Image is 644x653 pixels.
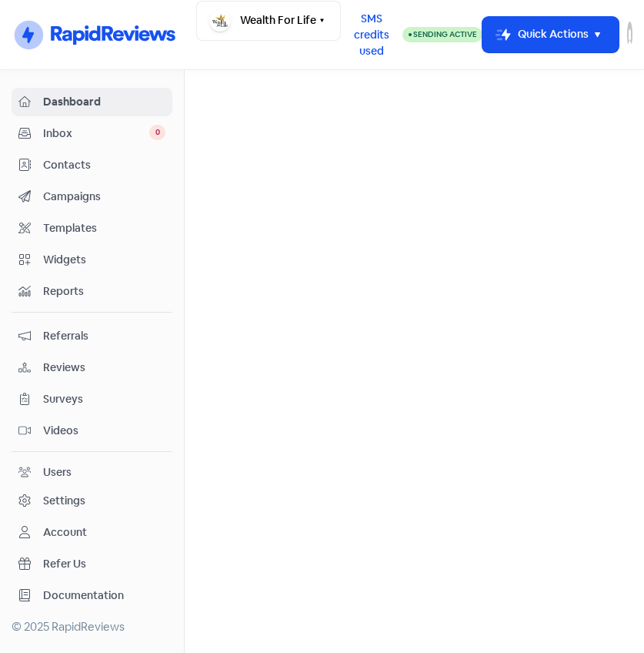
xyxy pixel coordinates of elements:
a: Reports [12,277,172,306]
a: Settings [12,487,172,515]
a: Account [12,518,172,547]
a: Users [12,458,172,487]
a: Refer Us [12,550,172,578]
a: Contacts [12,151,172,179]
span: Campaigns [43,189,165,205]
a: Sending Active [402,26,482,44]
a: Widgets [12,246,172,274]
div: Settings [43,493,85,509]
div: Account [43,524,87,541]
div: © 2025 RapidReviews [12,618,172,636]
div: Users [43,464,72,481]
a: Videos [12,417,172,445]
a: Inbox 0 [12,119,172,148]
span: 0 [149,125,165,140]
a: Campaigns [12,183,172,211]
img: User [627,22,632,48]
span: Contacts [43,157,165,173]
a: Referrals [12,322,172,350]
span: Refer Us [43,556,165,572]
span: Widgets [43,252,165,268]
span: Reviews [43,360,165,376]
button: Wealth For Life [196,1,341,42]
a: Templates [12,214,172,243]
a: Dashboard [12,88,172,116]
span: Inbox [43,126,149,142]
span: Referrals [43,328,165,344]
span: Sending Active [413,29,477,39]
button: Quick Actions [482,17,619,53]
a: SMS credits used [341,26,402,41]
span: SMS credits used [354,11,389,59]
a: Documentation [12,581,172,610]
span: Surveys [43,391,165,407]
span: Templates [43,220,165,236]
span: Videos [43,423,165,439]
span: Dashboard [43,94,165,110]
a: Surveys [12,385,172,414]
span: Reports [43,283,165,300]
a: Reviews [12,353,172,382]
span: Documentation [43,588,165,604]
